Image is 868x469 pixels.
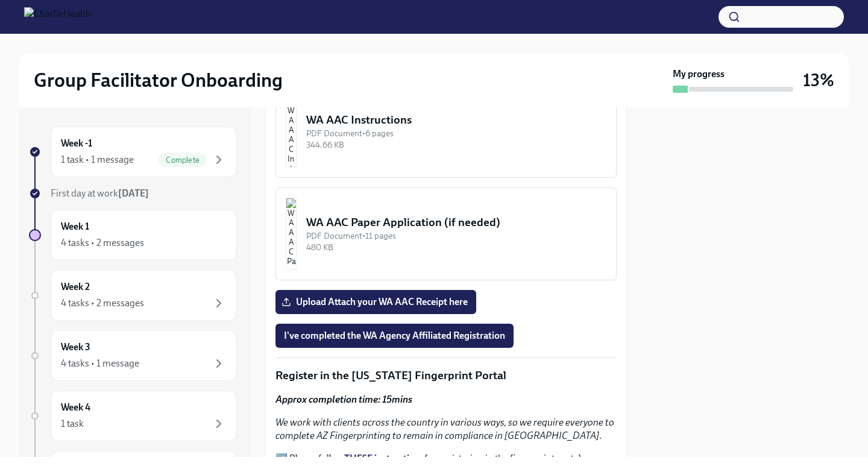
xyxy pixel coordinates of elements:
[29,127,236,177] a: Week -11 task • 1 messageComplete
[284,330,505,342] span: I've completed the WA Agency Affiliated Registration
[118,187,149,199] strong: [DATE]
[29,210,236,260] a: Week 14 tasks • 2 messages
[29,187,236,200] a: First day at work[DATE]
[61,280,90,294] h6: Week 2
[275,394,412,405] strong: Approx completion time: 15mins
[275,324,514,348] button: I've completed the WA Agency Affiliated Registration
[61,153,134,166] div: 1 task • 1 message
[61,401,90,414] h6: Week 4
[306,215,606,230] div: WA AAC Paper Application (if needed)
[306,139,606,151] div: 344.66 KB
[61,341,90,354] h6: Week 3
[61,357,139,370] div: 4 tasks • 1 message
[275,452,617,465] p: ➡️ Please follow for registering in the fingerprint portal
[306,112,606,128] div: WA AAC Instructions
[61,137,92,150] h6: Week -1
[306,128,606,139] div: PDF Document • 6 pages
[673,68,725,81] strong: My progress
[24,7,91,27] img: CharlieHealth
[275,85,617,178] button: WA AAC InstructionsPDF Document•6 pages344.66 KB
[286,95,297,168] img: WA AAC Instructions
[29,391,236,441] a: Week 41 task
[306,230,606,242] div: PDF Document • 11 pages
[306,242,606,253] div: 480 KB
[275,187,617,280] button: WA AAC Paper Application (if needed)PDF Document•11 pages480 KB
[61,236,144,250] div: 4 tasks • 2 messages
[61,297,144,310] div: 4 tasks • 2 messages
[275,290,476,314] label: Upload Attach your WA AAC Receipt here
[51,187,149,199] span: First day at work
[34,68,283,92] h2: Group Facilitator Onboarding
[284,296,468,308] span: Upload Attach your WA AAC Receipt here
[803,69,834,91] h3: 13%
[61,220,89,233] h6: Week 1
[286,198,297,270] img: WA AAC Paper Application (if needed)
[275,417,614,441] em: We work with clients across the country in various ways, so we require everyone to complete AZ Fi...
[344,453,424,464] a: THESE instructions
[275,368,617,383] p: Register in the [US_STATE] Fingerprint Portal
[29,270,236,321] a: Week 24 tasks • 2 messages
[29,330,236,381] a: Week 34 tasks • 1 message
[61,417,84,430] div: 1 task
[159,156,207,165] span: Complete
